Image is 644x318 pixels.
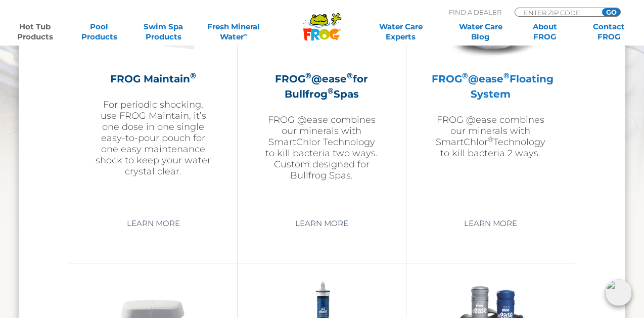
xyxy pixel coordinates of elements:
a: ContactFROG [584,22,634,42]
a: Learn More [284,214,360,233]
a: Water CareExperts [360,22,441,42]
a: Learn More [452,214,529,233]
sup: ® [503,71,510,80]
a: AboutFROG [520,22,570,42]
sup: ® [347,71,353,80]
p: For periodic shocking, use FROG Maintain, it’s one dose in one single easy-to-pour pouch for one ... [95,99,212,177]
sup: ® [488,135,493,143]
img: openIcon [606,280,632,306]
input: Zip Code Form [523,8,591,17]
h2: FROG @ease Floating System [432,71,549,102]
sup: ® [462,71,468,80]
a: Hot TubProducts [10,22,60,42]
h2: FROG Maintain [95,71,212,86]
sup: ® [305,71,311,80]
p: FROG @ease combines our minerals with SmartChlor Technology to kill bacteria two ways. Custom des... [263,114,380,181]
input: GO [602,8,620,16]
a: Fresh MineralWater∞ [203,22,265,42]
sup: ® [190,71,196,80]
a: Swim SpaProducts [139,22,189,42]
h2: FROG @ease for Bullfrog Spas [263,71,380,102]
a: Water CareBlog [455,22,505,42]
a: Learn More [115,214,192,233]
a: PoolProducts [74,22,124,42]
p: Find A Dealer [449,8,501,17]
sup: ∞ [244,31,248,38]
p: FROG @ease combines our minerals with SmartChlor Technology to kill bacteria 2 ways. [432,114,549,159]
sup: ® [328,86,334,96]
